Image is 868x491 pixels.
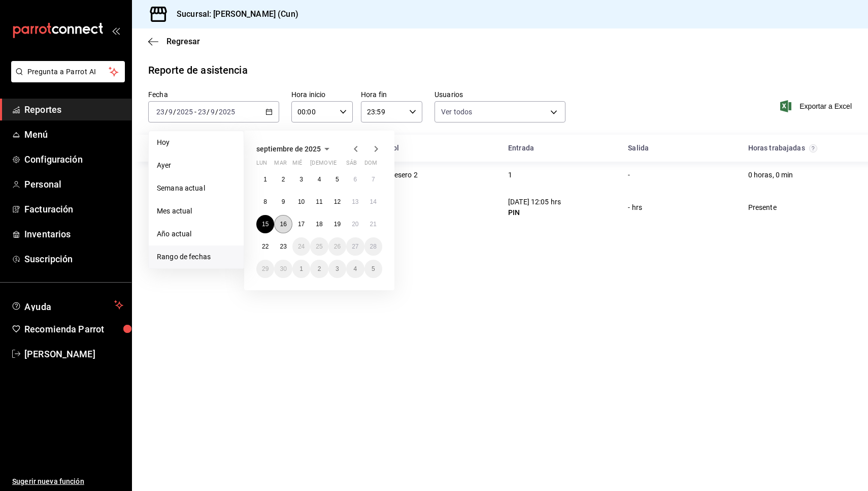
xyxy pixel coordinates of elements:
abbr: 24 de septiembre de 2025 [298,243,305,250]
button: 4 de octubre de 2025 [346,260,364,278]
abbr: 5 de octubre de 2025 [372,265,375,272]
abbr: 29 de septiembre de 2025 [262,265,269,272]
div: Row [132,189,868,226]
label: Hora fin [361,91,422,98]
button: septiembre de 2025 [256,143,333,155]
div: Cell [740,166,802,185]
button: 13 de septiembre de 2025 [346,193,364,211]
span: Rango de fechas [157,252,236,262]
abbr: lunes [256,160,267,170]
button: 7 de septiembre de 2025 [364,170,382,189]
span: Semana actual [157,183,236,194]
button: 18 de septiembre de 2025 [310,215,328,233]
div: Cell [140,166,223,185]
button: 20 de septiembre de 2025 [346,215,364,233]
abbr: 16 de septiembre de 2025 [280,221,286,228]
input: ---- [176,108,193,116]
button: 26 de septiembre de 2025 [328,237,346,256]
abbr: 27 de septiembre de 2025 [352,243,358,250]
div: HeadCell [500,139,620,158]
button: 28 de septiembre de 2025 [364,237,382,256]
abbr: 21 de septiembre de 2025 [370,221,377,228]
abbr: 12 de septiembre de 2025 [334,198,341,205]
span: Suscripción [24,252,123,266]
button: Pregunta a Parrot AI [11,61,125,82]
abbr: 3 de octubre de 2025 [336,265,339,272]
abbr: 7 de septiembre de 2025 [372,176,375,183]
button: 30 de septiembre de 2025 [274,260,292,278]
span: / [207,108,210,116]
abbr: 2 de octubre de 2025 [318,265,321,272]
button: 23 de septiembre de 2025 [274,237,292,256]
abbr: 8 de septiembre de 2025 [263,198,267,205]
abbr: 4 de octubre de 2025 [353,265,357,272]
a: Pregunta a Parrot AI [7,74,125,84]
div: HeadCell [740,139,860,158]
abbr: 9 de septiembre de 2025 [282,198,285,205]
span: Mes actual [157,206,236,217]
abbr: 25 de septiembre de 2025 [316,243,322,250]
label: Hora inicio [291,91,353,98]
div: Head [132,135,868,162]
abbr: sábado [346,160,357,170]
span: Ayuda [24,299,110,311]
button: open_drawer_menu [112,26,120,35]
abbr: 1 de octubre de 2025 [299,265,303,272]
button: 10 de septiembre de 2025 [292,193,310,211]
span: - [194,108,196,116]
button: 27 de septiembre de 2025 [346,237,364,256]
abbr: 17 de septiembre de 2025 [298,221,305,228]
svg: El total de horas trabajadas por usuario es el resultado de la suma redondeada del registro de ho... [809,144,817,152]
abbr: 28 de septiembre de 2025 [370,243,377,250]
input: -- [210,108,215,116]
abbr: 1 de septiembre de 2025 [263,176,267,183]
button: 5 de octubre de 2025 [364,260,382,278]
span: Regresar [166,37,200,46]
div: [DATE] 12:05 hrs [508,197,561,207]
abbr: 18 de septiembre de 2025 [316,221,322,228]
span: Año actual [157,229,236,239]
div: Cell [620,198,650,217]
button: 6 de septiembre de 2025 [346,170,364,189]
abbr: 11 de septiembre de 2025 [316,198,322,205]
div: HeadCell [380,139,500,158]
span: Facturación [24,202,123,216]
button: 2 de octubre de 2025 [310,260,328,278]
abbr: martes [274,160,286,170]
button: 21 de septiembre de 2025 [364,215,382,233]
abbr: 23 de septiembre de 2025 [280,243,286,250]
button: 14 de septiembre de 2025 [364,193,382,211]
input: ---- [218,108,236,116]
button: 24 de septiembre de 2025 [292,237,310,256]
span: Configuración [24,152,123,166]
span: Ayer [157,160,236,171]
abbr: 3 de septiembre de 2025 [299,176,303,183]
div: Reporte de asistencia [148,63,248,78]
abbr: 10 de septiembre de 2025 [298,198,305,205]
button: 3 de septiembre de 2025 [292,170,310,189]
span: Exportar a Excel [782,100,852,112]
button: 19 de septiembre de 2025 [328,215,346,233]
input: -- [197,108,207,116]
abbr: 6 de septiembre de 2025 [353,176,357,183]
button: 9 de septiembre de 2025 [274,193,292,211]
div: HeadCell [140,139,380,158]
span: Hoy [157,137,236,148]
span: Sugerir nueva función [12,476,123,487]
div: Cell [620,166,638,185]
div: Row [132,162,868,189]
abbr: 13 de septiembre de 2025 [352,198,358,205]
button: 22 de septiembre de 2025 [256,237,274,256]
span: [PERSON_NAME] [24,347,123,361]
abbr: 26 de septiembre de 2025 [334,243,341,250]
span: Menú [24,128,123,141]
label: Fecha [148,91,279,98]
abbr: viernes [328,160,337,170]
abbr: domingo [364,160,377,170]
button: 15 de septiembre de 2025 [256,215,274,233]
abbr: 15 de septiembre de 2025 [262,221,269,228]
span: Recomienda Parrot [24,322,123,336]
button: 1 de octubre de 2025 [292,260,310,278]
button: 3 de octubre de 2025 [328,260,346,278]
div: Cell [140,203,156,211]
